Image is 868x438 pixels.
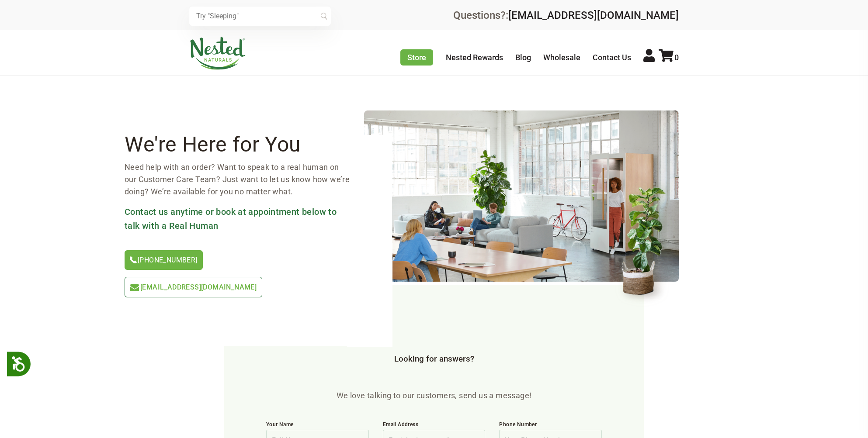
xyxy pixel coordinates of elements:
a: Store [400,49,433,66]
label: Your Name [266,421,369,430]
p: Need help with an order? Want to speak to a real human on our Customer Care Team? Just want to le... [125,161,350,198]
div: Questions?: [453,10,679,21]
a: Contact Us [593,53,631,62]
a: Nested Rewards [446,53,503,62]
input: Try "Sleeping" [189,7,331,26]
img: contact-header.png [364,110,679,282]
label: Email Address [383,421,486,430]
a: 0 [659,53,679,62]
img: Nested Naturals [189,37,246,70]
a: Blog [515,53,531,62]
span: 0 [674,53,679,62]
label: Phone Number [499,421,602,430]
a: Wholesale [543,53,580,62]
img: icon-email-light-green.svg [130,284,139,291]
img: icon-phone.svg [130,256,137,263]
h3: Looking for answers? [189,355,679,364]
p: We love talking to our customers, send us a message! [259,390,609,402]
h3: Contact us anytime or book at appointment below to talk with a Real Human [125,205,350,233]
a: [EMAIL_ADDRESS][DOMAIN_NAME] [125,277,262,297]
a: [EMAIL_ADDRESS][DOMAIN_NAME] [508,9,679,21]
h2: We're Here for You [125,135,350,154]
span: [EMAIL_ADDRESS][DOMAIN_NAME] [140,283,257,291]
a: [PHONE_NUMBER] [125,250,203,270]
img: contact-header-flower.png [614,176,679,307]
